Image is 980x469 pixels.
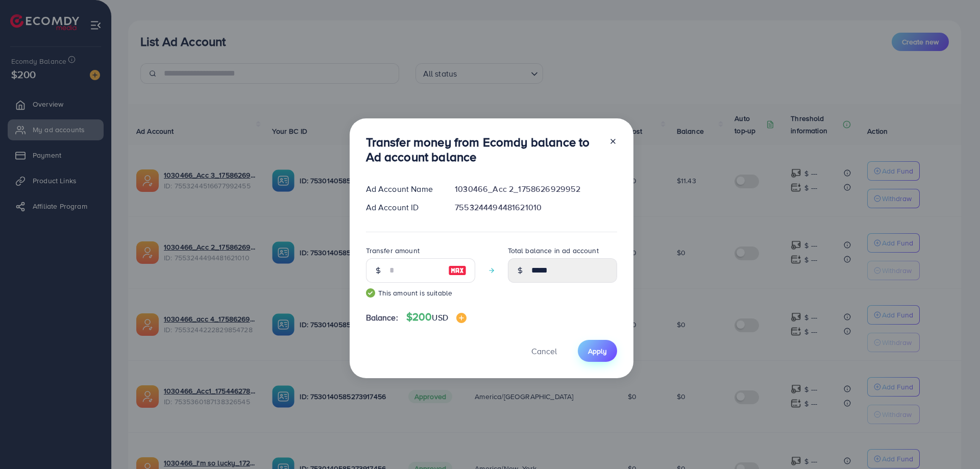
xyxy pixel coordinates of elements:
label: Transfer amount [366,245,420,256]
label: Total balance in ad account [508,245,599,256]
span: USD [432,312,448,323]
h3: Transfer money from Ecomdy balance to Ad account balance [366,135,601,164]
div: Ad Account ID [358,202,447,213]
span: Apply [588,346,607,356]
span: Balance: [366,312,398,324]
span: Cancel [531,345,557,357]
button: Cancel [519,340,570,362]
img: guide [366,288,375,298]
small: This amount is suitable [366,288,475,298]
iframe: Chat [937,423,972,461]
h4: $200 [406,311,467,324]
img: image [456,313,467,323]
div: 1030466_Acc 2_1758626929952 [447,183,625,195]
img: image [448,264,467,277]
div: Ad Account Name [358,183,447,195]
button: Apply [578,340,617,362]
div: 7553244494481621010 [447,202,625,213]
